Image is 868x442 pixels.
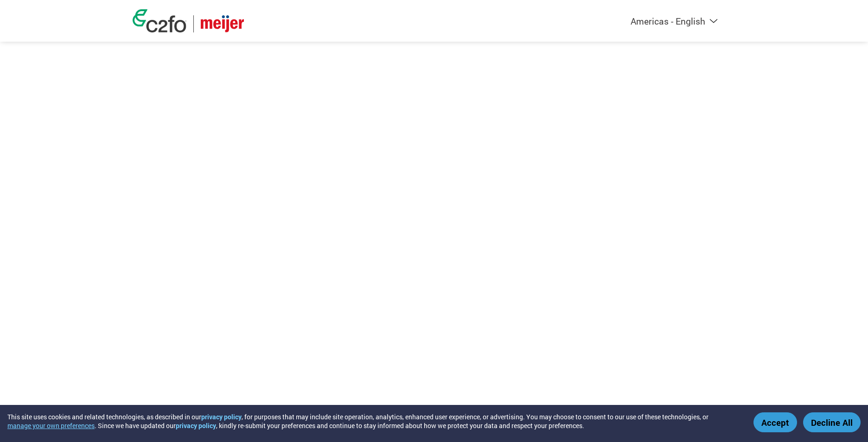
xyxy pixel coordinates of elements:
[753,412,797,432] button: Accept
[133,9,186,32] img: c2fo logo
[201,412,242,421] a: privacy policy
[803,412,861,432] button: Decline All
[176,421,216,430] a: privacy policy
[201,15,244,32] img: Meijer
[7,412,740,430] div: This site uses cookies and related technologies, as described in our , for purposes that may incl...
[7,421,95,430] button: manage your own preferences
